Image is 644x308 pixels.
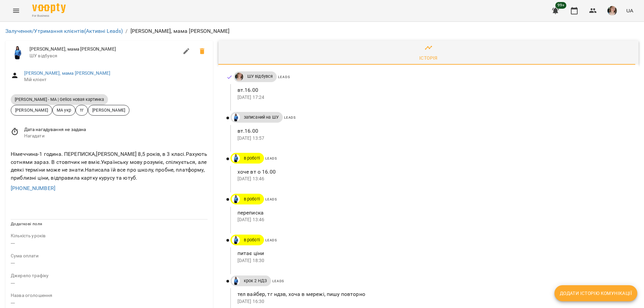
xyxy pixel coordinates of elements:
p: [DATE] 13:46 [237,176,628,182]
span: ШУ відбувся [243,73,277,79]
p: field-description [11,233,208,239]
span: записаний на ШУ [240,114,283,120]
p: тел вайбер, тг ндзв, хоча в мережі, пишу повторно [237,290,628,298]
p: field-description [11,253,208,259]
span: [PERSON_NAME] [88,107,129,113]
span: Leads [278,75,290,79]
button: Menu [8,3,24,19]
p: field-description [11,292,208,299]
span: Додаткові поля [11,222,42,226]
span: Мій клієнт [24,76,208,83]
span: UA [626,7,633,14]
span: Leads [265,197,277,201]
span: в роботі [240,196,264,202]
p: [DATE] 13:57 [237,135,628,142]
span: тг [76,107,88,113]
p: вт.16.00 [237,127,628,135]
span: Leads [265,157,277,160]
span: Дата нагадування не задана [24,126,208,133]
span: [PERSON_NAME] - МА | Gelios новая картинка [11,97,108,102]
p: [PERSON_NAME], мама [PERSON_NAME] [130,27,230,35]
p: --- [11,259,208,267]
button: Додати історію комунікації [554,285,637,301]
img: Дащенко Аня [232,154,240,162]
img: Дащенко Аня [232,113,240,121]
p: вт.16.00 [237,86,628,94]
span: 99+ [555,2,567,9]
a: Дащенко Аня [230,195,240,203]
p: --- [11,239,208,247]
div: Історія [419,54,438,62]
img: Дащенко Аня [232,195,240,203]
span: Додати історію комунікації [560,289,632,297]
li: / [125,27,127,35]
span: в роботі [240,155,264,161]
span: Нагадати [24,133,208,139]
a: [PERSON_NAME], мама [PERSON_NAME] [24,70,111,76]
button: UA [624,4,636,17]
a: Дащенко Аня [230,154,240,162]
p: [DATE] 16:30 [237,298,628,305]
nav: breadcrumb [5,27,639,35]
img: Voopty Logo [32,3,66,13]
a: Дащенко Аня [230,236,240,244]
span: Leads [284,116,296,119]
p: питає ціни [237,249,628,257]
a: ДТ УКР Нечиполюк Мирослава https://us06web.zoom.us/j/87978670003 [234,73,243,81]
span: в роботі [240,237,264,243]
a: [PHONE_NUMBER] [11,185,55,191]
p: --- [11,279,208,287]
p: field-description [11,272,208,279]
span: крок 2 НДЗ [240,278,271,284]
p: хоче вт о 16.00 [237,168,628,176]
img: Дащенко Аня [232,236,240,244]
p: [DATE] 13:46 [237,217,628,223]
span: ШУ відбувся [30,53,178,59]
span: [PERSON_NAME], мама [PERSON_NAME] [30,46,178,53]
a: Залучення/Утримання клієнтів(Активні Leads) [5,28,123,34]
p: переписка [237,209,628,217]
p: --- [11,299,208,307]
img: Дащенко Аня [11,46,24,59]
span: МА укр [53,107,75,113]
a: Дащенко Аня [230,113,240,121]
img: Дащенко Аня [232,277,240,285]
p: [DATE] 18:30 [237,257,628,264]
span: Leads [265,238,277,242]
p: [DATE] 17:24 [237,94,628,101]
span: For Business [32,14,66,18]
img: ДТ УКР Нечиполюк Мирослава https://us06web.zoom.us/j/87978670003 [235,73,243,81]
div: Німеччина-1 година. ПЕРЕПИСКА,[PERSON_NAME] 8,5 років, в 3 класі.Рахують сотнями зараз. В стовпчи... [9,149,209,183]
span: Leads [272,279,284,283]
img: 6afb9eb6cc617cb6866001ac461bd93f.JPG [607,6,617,15]
span: [PERSON_NAME] [11,107,52,113]
a: Дащенко Аня [230,277,240,285]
